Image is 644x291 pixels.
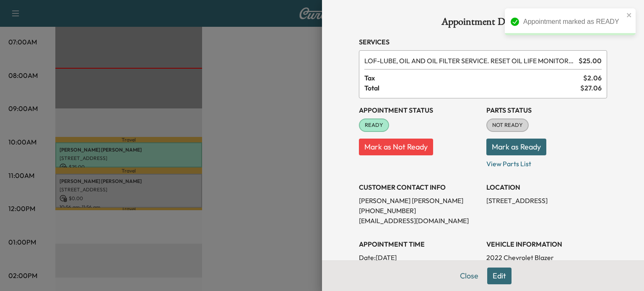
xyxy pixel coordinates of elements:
p: [STREET_ADDRESS] [486,196,607,206]
button: Edit [487,268,512,284]
button: Mark as Ready [486,139,546,155]
h3: Services [359,37,607,47]
h3: APPOINTMENT TIME [359,239,480,249]
p: [PHONE_NUMBER] [359,206,480,216]
h3: Appointment Status [359,105,480,115]
span: $ 25.00 [579,56,602,66]
p: 2022 Chevrolet Blazer [486,252,607,263]
p: Date: [DATE] [359,252,480,263]
span: LUBE, OIL AND OIL FILTER SERVICE. RESET OIL LIFE MONITOR. HAZARDOUS WASTE FEE WILL BE APPLIED. [364,56,575,66]
h3: VEHICLE INFORMATION [486,239,607,249]
p: [PERSON_NAME] [PERSON_NAME] [359,196,480,206]
h3: Parts Status [486,105,607,115]
h3: CUSTOMER CONTACT INFO [359,182,480,192]
h1: Appointment Details [359,17,607,30]
span: $ 2.06 [583,73,602,83]
span: READY [360,121,388,129]
h3: LOCATION [486,182,607,192]
button: Close [454,268,484,284]
span: NOT READY [487,121,528,129]
span: $ 27.06 [580,83,602,93]
span: Total [364,83,580,93]
p: View Parts List [486,155,607,169]
div: Appointment marked as READY [523,17,624,27]
button: Mark as Not Ready [359,139,433,155]
span: Tax [364,73,583,83]
p: [EMAIL_ADDRESS][DOMAIN_NAME] [359,216,480,226]
button: close [626,12,632,18]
